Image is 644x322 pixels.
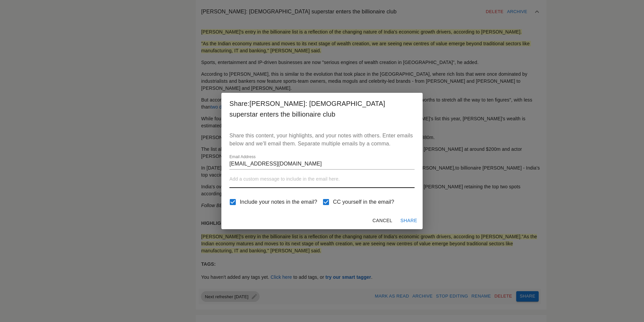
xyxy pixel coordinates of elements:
[400,216,417,225] span: Share
[398,214,420,227] button: Share
[229,132,415,148] p: Share this content, your highlights, and your notes with others. Enter emails below and we'll ema...
[333,198,394,206] span: CC yourself in the email?
[229,98,415,120] h2: Share: [PERSON_NAME]: [DEMOGRAPHIC_DATA] superstar enters the billionaire club
[229,155,256,159] label: Email Address
[373,216,392,225] span: Cancel
[370,214,395,227] button: Cancel
[240,198,317,206] span: Include your notes in the email?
